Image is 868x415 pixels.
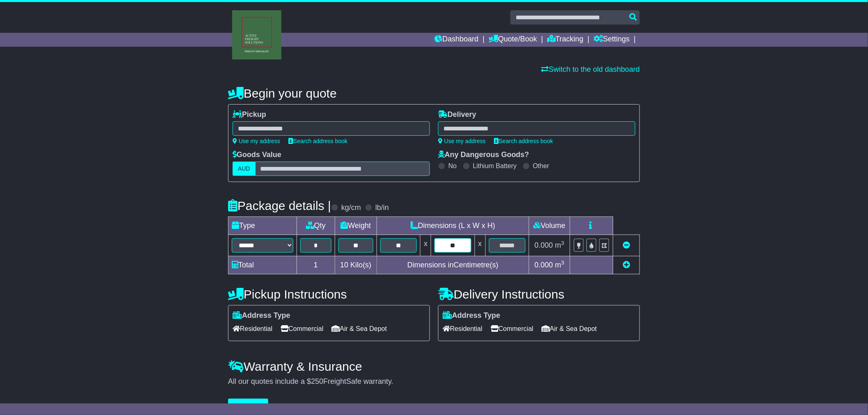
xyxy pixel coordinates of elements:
span: 10 [340,261,348,269]
h4: Begin your quote [228,87,640,100]
td: x [420,235,431,256]
a: Switch to the old dashboard [541,65,640,73]
label: Delivery [438,110,476,119]
a: Tracking [547,33,583,47]
a: Settings [594,33,630,47]
span: Air & Sea Depot [542,322,597,335]
label: Goods Value [233,150,281,160]
td: Kilo(s) [335,256,377,274]
td: x [475,235,485,256]
label: AUD [233,162,256,176]
div: All our quotes include a $ FreightSafe warranty. [228,377,640,386]
label: Lithium Battery [473,162,517,170]
span: 0.000 [535,241,553,249]
label: kg/cm [341,203,361,212]
label: Address Type [233,311,290,320]
span: Commercial [281,322,323,335]
a: Search address book [288,138,347,144]
span: Residential [233,322,272,335]
td: Qty [297,217,335,235]
td: Dimensions (L x W x H) [377,217,529,235]
a: Use my address [233,138,280,144]
h4: Delivery Instructions [438,287,640,301]
label: lb/in [375,203,389,212]
td: Weight [335,217,377,235]
a: Add new item [623,261,630,269]
span: m [555,261,564,269]
h4: Warranty & Insurance [228,360,640,373]
label: Pickup [233,110,266,119]
sup: 3 [561,260,564,266]
label: Any Dangerous Goods? [438,150,529,160]
label: No [448,162,457,170]
td: Dimensions in Centimetre(s) [377,256,529,274]
td: Volume [529,217,570,235]
td: 1 [297,256,335,274]
sup: 3 [561,240,564,246]
h4: Pickup Instructions [228,287,430,301]
button: Get Quotes [228,399,268,413]
td: Total [228,256,297,274]
span: 250 [311,377,323,385]
h4: Package details | [228,199,331,212]
span: 0.000 [535,261,553,269]
a: Use my address [438,138,486,144]
span: Commercial [491,322,533,335]
a: Dashboard [435,33,479,47]
label: Other [533,162,549,170]
a: Quote/Book [489,33,537,47]
td: Type [228,217,297,235]
a: Remove this item [623,241,630,249]
a: Search address book [494,138,553,144]
label: Address Type [443,311,500,320]
span: m [555,241,564,249]
span: Air & Sea Depot [332,322,387,335]
span: Residential [443,322,482,335]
